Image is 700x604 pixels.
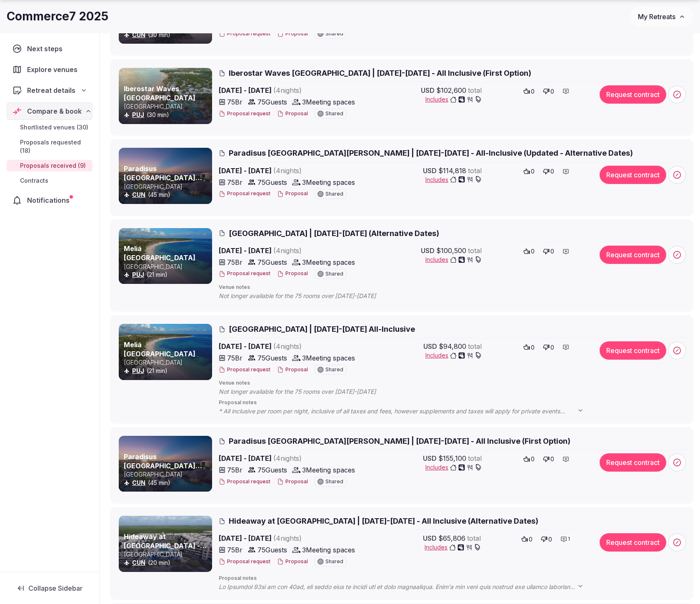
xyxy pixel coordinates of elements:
[302,465,355,475] span: 3 Meeting spaces
[630,6,693,27] button: My Retreats
[219,407,592,415] span: * All inclusive per room per night, inclusive of all taxes and fees, however supplements and taxe...
[219,399,688,406] span: Proposal notes
[277,190,308,197] button: Proposal
[124,559,210,567] div: (20 min)
[7,137,92,157] a: Proposals requested (18)
[124,263,210,271] p: [GEOGRAPHIC_DATA]
[219,292,392,300] span: Not longer available for the 75 rooms over [DATE]-[DATE]
[227,257,242,267] span: 75 Br
[467,533,481,543] span: total
[302,545,355,555] span: 3 Meeting spaces
[20,138,89,155] span: Proposals requested (18)
[600,533,666,552] button: Request contract
[219,85,365,95] span: [DATE] - [DATE]
[325,559,343,564] span: Shared
[219,533,365,543] span: [DATE] - [DATE]
[540,246,557,257] button: 0
[302,97,355,107] span: 3 Meeting spaces
[20,123,88,132] span: Shortlisted venues (30)
[540,85,557,97] button: 0
[219,110,270,117] button: Proposal request
[425,256,482,264] button: Includes
[124,358,210,367] p: [GEOGRAPHIC_DATA]
[7,160,92,172] a: Proposals received (9)
[229,516,538,526] span: Hideaway at [GEOGRAPHIC_DATA] | [DATE]-[DATE] - All Inclusive (Alternative Dates)
[277,30,308,37] button: Proposal
[438,533,465,543] span: $65,806
[219,270,270,277] button: Proposal request
[436,246,466,256] span: $100,500
[27,85,75,95] span: Retreat details
[219,30,270,37] button: Proposal request
[325,31,343,36] span: Shared
[550,247,554,256] span: 0
[257,545,287,555] span: 75 Guests
[425,351,482,360] button: Includes
[124,341,195,358] a: Meliá [GEOGRAPHIC_DATA]
[423,533,437,543] span: USD
[425,95,482,104] button: Includes
[7,175,92,186] a: Contracts
[124,191,210,199] div: (45 min)
[229,324,415,334] span: [GEOGRAPHIC_DATA] | [DATE]-[DATE] All-Inclusive
[124,271,210,279] div: (21 min)
[600,341,666,360] button: Request contract
[229,68,531,78] span: Iberostar Waves [GEOGRAPHIC_DATA] | [DATE]-[DATE] - All Inclusive (First Option)
[519,533,535,545] button: 0
[124,532,207,559] a: Hideaway at [GEOGRAPHIC_DATA] - Adults Only
[229,436,570,446] span: Paradisus [GEOGRAPHIC_DATA][PERSON_NAME] | [DATE]-[DATE] - All Inclusive (First Option)
[219,341,365,351] span: [DATE] - [DATE]
[468,166,482,176] span: total
[600,85,666,104] button: Request contract
[548,535,552,544] span: 0
[438,166,466,176] span: $114,818
[540,341,557,353] button: 0
[7,579,92,597] button: Collapse Sidebar
[219,478,270,485] button: Proposal request
[257,97,287,107] span: 75 Guests
[277,478,308,485] button: Proposal
[325,191,343,196] span: Shared
[325,367,343,372] span: Shared
[132,559,145,566] a: CUN
[219,558,270,565] button: Proposal request
[20,176,48,185] span: Contracts
[219,575,688,582] span: Proposal notes
[27,106,82,116] span: Compare & book
[124,111,210,119] div: (30 min)
[7,191,92,209] a: Notifications
[219,190,270,197] button: Proposal request
[325,111,343,116] span: Shared
[425,463,482,472] button: Includes
[277,558,308,565] button: Proposal
[124,550,210,559] p: [GEOGRAPHIC_DATA]
[531,87,535,96] span: 0
[257,353,287,363] span: 75 Guests
[132,31,145,38] a: CUN
[425,176,482,184] button: Includes
[219,284,688,291] span: Venue notes
[124,244,195,262] a: Meliá [GEOGRAPHIC_DATA]
[124,31,210,39] div: (30 min)
[219,366,270,373] button: Proposal request
[124,470,210,479] p: [GEOGRAPHIC_DATA]
[425,543,481,552] span: Includes
[273,167,302,175] span: ( 4 night s )
[27,44,66,54] span: Next steps
[132,367,144,374] a: PUJ
[468,246,482,256] span: total
[325,479,343,484] span: Shared
[439,341,466,351] span: $94,800
[538,533,555,545] button: 0
[421,246,435,256] span: USD
[529,535,532,544] span: 0
[132,111,144,118] a: PUJ
[124,102,210,111] p: [GEOGRAPHIC_DATA]
[550,167,554,176] span: 0
[273,246,302,255] span: ( 4 night s )
[227,177,242,187] span: 75 Br
[600,453,666,472] button: Request contract
[219,166,365,176] span: [DATE] - [DATE]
